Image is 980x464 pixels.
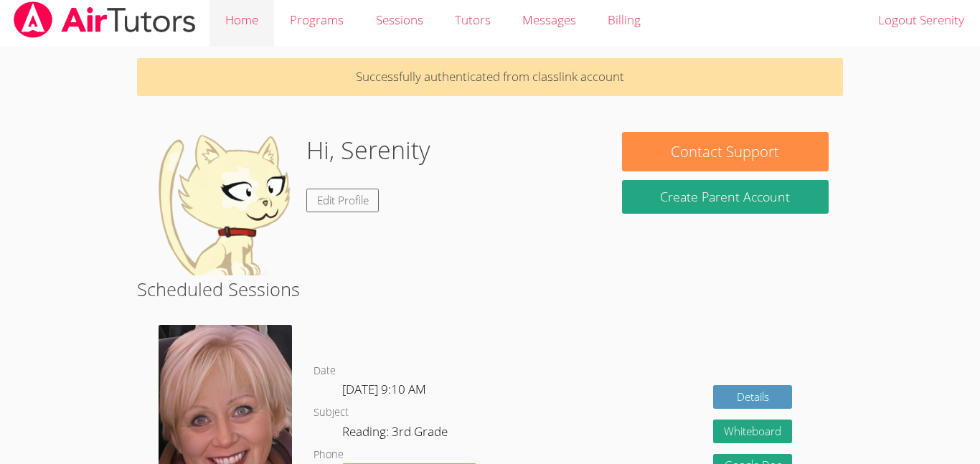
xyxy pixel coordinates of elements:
[713,420,792,443] button: Whiteboard
[12,1,197,38] img: airtutors_banner-c4298cdbf04f3fff15de1276eac7730deb9818008684d7c2e4769d2f7ddbe033.png
[342,422,451,446] dd: Reading: 3rd Grade
[314,446,344,464] dt: Phone
[314,362,336,380] dt: Date
[151,132,295,275] img: default.png
[622,180,829,214] button: Create Parent Account
[622,132,829,171] button: Contact Support
[306,132,430,169] h1: Hi, Serenity
[522,11,576,28] span: Messages
[137,58,843,96] p: Successfully authenticated from classlink account
[137,275,843,303] h2: Scheduled Sessions
[713,385,792,409] a: Details
[314,404,349,422] dt: Subject
[342,381,426,397] span: [DATE] 9:10 AM
[306,189,380,212] a: Edit Profile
